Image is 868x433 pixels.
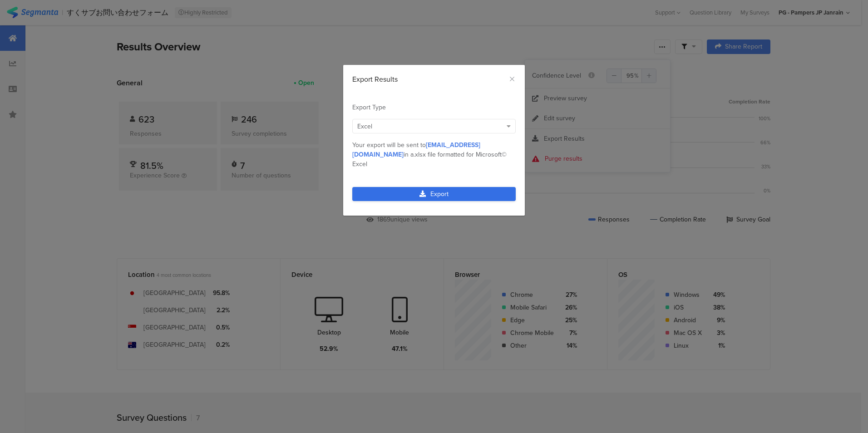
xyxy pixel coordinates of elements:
[352,150,507,169] span: .xlsx file formatted for Microsoft© Excel
[352,140,516,169] div: Your export will be sent to in a
[343,65,525,216] div: dialog
[352,140,480,159] span: [EMAIL_ADDRESS][DOMAIN_NAME]
[352,74,516,84] div: Export Results
[352,103,516,112] div: Export Type
[357,122,372,131] span: Excel
[508,74,516,84] button: Close
[352,187,516,201] a: Export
